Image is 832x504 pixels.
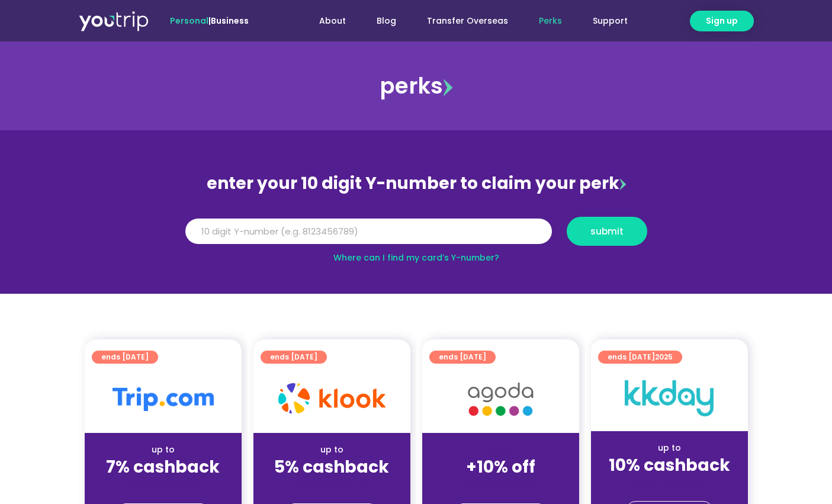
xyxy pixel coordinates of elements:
[432,478,570,490] div: (for stays only)
[170,15,208,27] span: Personal
[598,351,682,364] a: ends [DATE]2025
[274,455,389,479] strong: 5% cashback
[490,444,512,455] span: up to
[333,252,499,264] a: Where can I find my card’s Y-number?
[466,455,535,479] strong: +10% off
[101,351,149,364] span: ends [DATE]
[270,351,317,364] span: ends [DATE]
[211,15,249,27] a: Business
[106,455,220,479] strong: 7% cashback
[590,227,624,236] span: submit
[185,217,647,255] form: Y Number
[261,351,327,364] a: ends [DATE]
[94,478,232,490] div: (for stays only)
[600,442,738,454] div: up to
[429,351,496,364] a: ends [DATE]
[600,476,738,489] div: (for stays only)
[361,10,412,32] a: Blog
[439,351,486,364] span: ends [DATE]
[577,10,643,32] a: Support
[170,15,249,27] span: |
[523,10,577,32] a: Perks
[92,351,158,364] a: ends [DATE]
[655,352,673,362] span: 2025
[94,444,232,456] div: up to
[179,168,653,199] div: enter your 10 digit Y-number to claim your perk
[567,217,647,246] button: submit
[263,444,401,456] div: up to
[412,10,523,32] a: Transfer Overseas
[185,219,552,245] input: 10 digit Y-number (e.g. 8123456789)
[690,11,754,31] a: Sign up
[608,351,673,364] span: ends [DATE]
[263,478,401,490] div: (for stays only)
[706,15,738,27] span: Sign up
[281,10,643,32] nav: Menu
[609,454,730,477] strong: 10% cashback
[304,10,361,32] a: About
